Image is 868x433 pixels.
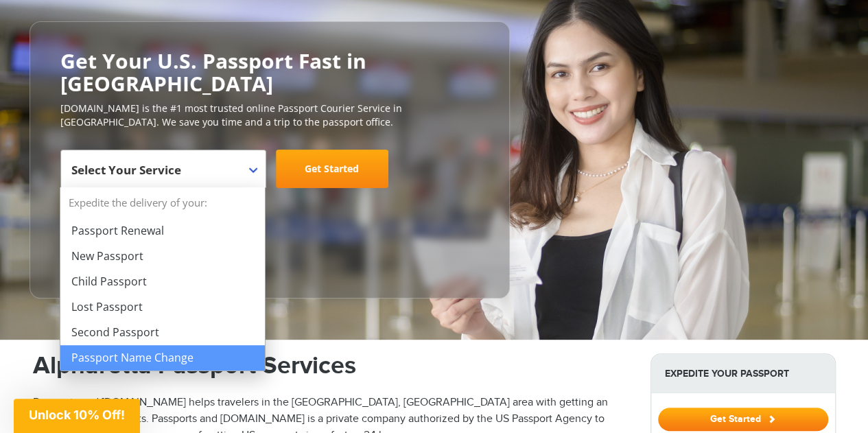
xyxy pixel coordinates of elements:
[60,195,479,209] span: Starting at $199 + government fees
[71,155,252,194] span: Select Your Service
[821,386,854,419] iframe: Intercom live chat
[60,187,265,218] strong: Expedite the delivery of your:
[60,244,265,269] li: New Passport
[60,345,265,371] li: Passport Name Change
[33,353,630,378] h1: Alpharetta Passport Services
[14,399,140,433] div: Unlock 10% Off!
[60,102,479,129] p: [DOMAIN_NAME] is the #1 most trusted online Passport Courier Service in [GEOGRAPHIC_DATA]. We sav...
[60,187,265,371] li: Expedite the delivery of your:
[651,354,835,393] strong: Expedite Your Passport
[60,49,479,95] h2: Get Your U.S. Passport Fast in [GEOGRAPHIC_DATA]
[60,150,266,188] span: Select Your Service
[658,408,828,431] button: Get Started
[60,269,265,294] li: Child Passport
[71,162,181,178] span: Select Your Service
[276,150,388,188] a: Get Started
[658,413,828,424] a: Get Started
[60,294,265,320] li: Lost Passport
[60,320,265,345] li: Second Passport
[29,408,125,422] span: Unlock 10% Off!
[60,218,265,244] li: Passport Renewal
